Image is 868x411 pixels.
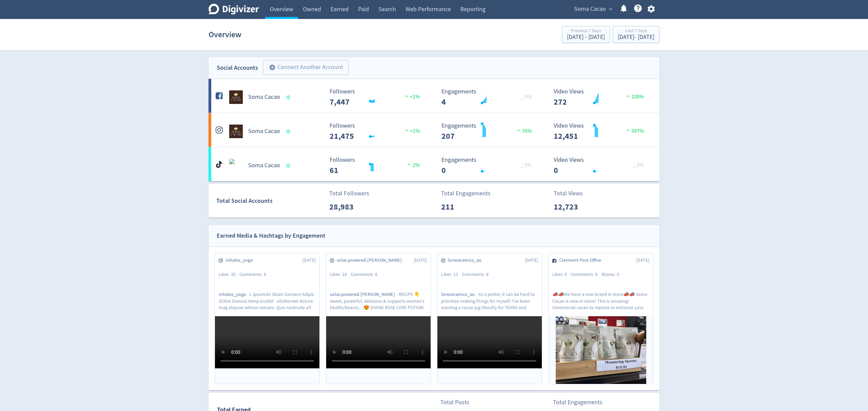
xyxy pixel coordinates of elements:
span: <1% [403,93,420,100]
a: inhales_yoga[DATE]Likes35Comments8inhales_yogaL ipsumdo Sitam Consect Adipis (Elitse Doeius) temp... [215,253,319,384]
img: positive-performance.svg [625,93,631,99]
a: Soma Cacao undefinedSoma Cacao Followers 7,447 Followers 7,447 <1% Engagements 4 Engagements 4 _ ... [209,79,659,113]
span: 76% [515,128,532,134]
span: inhales_yoga [225,257,256,264]
span: add_circle [269,64,276,71]
p: As a potter, it can be hard to prioritise making things for myself. I've been wanting a cacao jug... [441,291,538,310]
div: Likes [330,271,351,278]
p: 28,983 [329,201,368,213]
div: Comments [239,271,270,278]
h5: Soma Cacao [248,127,280,135]
div: Comments [351,271,381,278]
svg: Video Views 12,451 [550,123,652,140]
span: Data last synced: 29 Aug 2025, 3:01pm (AEST) [287,130,292,133]
div: [DATE] - [DATE] [618,34,654,40]
button: Last 7 Days[DATE]- [DATE] [613,26,659,43]
button: Soma Cacao [572,4,614,15]
svg: Video Views 0 [550,157,652,175]
span: _ 0% [521,93,532,100]
span: [DATE] [636,257,649,264]
button: Connect Another Account [263,60,349,75]
p: RECIPE 👇 sweet, powerful, delicious & supports women’s health/beauty…😍 DIVINE ROSE LOVE POTION RE... [330,291,427,310]
img: positive-performance.svg [403,128,410,133]
p: 211 [441,201,480,213]
span: 0 [595,271,597,277]
span: 2% [406,162,420,169]
p: Total Followers [329,189,369,198]
svg: Followers 21,475 [326,123,428,140]
button: Previous 7 Days[DATE] - [DATE] [562,26,610,43]
span: 0 [565,271,567,277]
div: Total Social Accounts [216,196,324,206]
img: positive-performance.svg [403,93,410,99]
div: Comments [462,271,492,278]
div: Last 7 Days [618,28,654,34]
div: Likes [219,271,239,278]
div: Comments [571,271,601,278]
span: 8 [375,271,377,277]
span: inhales_yoga [219,291,250,298]
span: solar.powered.[PERSON_NAME] [337,257,406,264]
span: Clermont Post Office [559,257,605,264]
span: <1% [403,128,420,134]
span: 0 [617,271,619,277]
svg: Engagements 207 [438,123,540,140]
p: Total Engagements [553,398,603,407]
span: loreceramics_au [448,257,485,264]
span: 8 [486,271,489,277]
span: 8 [264,271,266,277]
span: Soma Cacao [574,4,606,15]
span: _ 0% [633,162,644,169]
div: Social Accounts [217,63,258,73]
div: Shares [601,271,623,278]
h5: Soma Cacao [248,93,280,101]
h5: Soma Cacao [248,161,280,170]
span: 397% [625,128,644,134]
a: loreceramics_au[DATE]Likes15Comments8loreceramics_auAs a potter, it can be hard to prioritise mak... [437,253,542,384]
svg: Video Views 272 [550,88,652,106]
div: Previous 7 Days [567,28,605,34]
svg: Engagements 4 [438,88,540,106]
a: Connect Another Account [258,61,349,75]
a: solar.powered.[PERSON_NAME][DATE]Likes18Comments8solar.powered.[PERSON_NAME]RECIPE 👇 sweet, power... [326,253,431,384]
img: positive-performance.svg [515,128,522,133]
div: [DATE] - [DATE] [567,34,605,40]
span: expand_more [608,6,614,12]
div: Earned Media & Hashtags by Engagement [217,231,325,241]
span: 15 [453,271,458,277]
a: Soma Cacao undefinedSoma Cacao Followers 61 Followers 61 2% Engagements 0 Engagements 0 _ 0% Vide... [209,147,659,181]
div: Likes [552,271,571,278]
img: Soma Cacao undefined [229,90,243,104]
p: Total Engagements [441,189,491,198]
span: Data last synced: 29 Aug 2025, 3:01pm (AEST) [287,95,292,99]
span: _ 0% [521,162,532,169]
h1: Overview [209,24,241,45]
svg: Engagements 0 [438,157,540,175]
span: [DATE] [302,257,316,264]
p: Total Views [554,189,593,198]
svg: Followers 7,447 [326,88,428,106]
span: solar.powered.[PERSON_NAME] [330,291,399,298]
img: Soma Cacao undefined [229,159,243,172]
p: L ipsumdo Sitam Consect Adipis (Elitse Doeius) temp incidid - utlaboreet dolore mag aliquae admin... [219,291,316,310]
span: [DATE] [414,257,427,264]
img: Soma Cacao undefined [229,125,243,138]
span: 18 [342,271,347,277]
a: Soma Cacao undefinedSoma Cacao Followers 21,475 Followers 21,475 <1% Engagements 207 Engagements ... [209,113,659,147]
svg: Followers 61 [326,157,428,175]
span: [DATE] [525,257,538,264]
p: Total Posts [440,398,479,407]
span: Data last synced: 29 Aug 2025, 12:02am (AEST) [287,164,292,168]
div: Likes [441,271,462,278]
img: positive-performance.svg [625,128,631,133]
span: 35 [231,271,236,277]
p: 12,723 [554,201,593,213]
img: positive-performance.svg [406,162,413,167]
p: 📣📣We have a new brand in store📣📣 Soma Cacao is now in store! This is amazing! Ceremonial cacao to... [552,291,649,310]
a: Clermont Post Office[DATE]Likes0Comments0Shares0📣📣We have a new brand in store📣📣 Soma Cacao is no... [549,253,653,384]
span: 100% [625,93,644,100]
span: loreceramics_au [441,291,478,298]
